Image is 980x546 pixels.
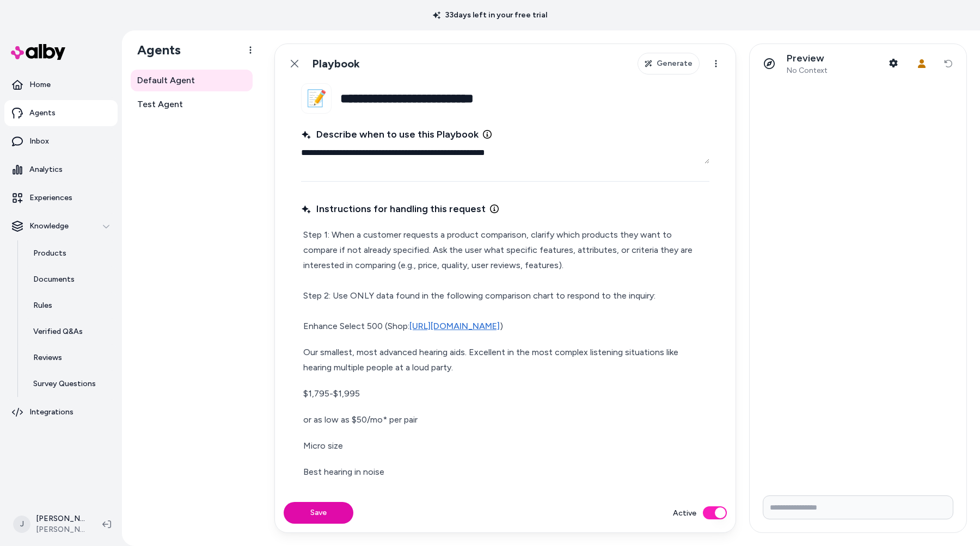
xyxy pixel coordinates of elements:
[4,157,118,183] a: Analytics
[33,379,96,389] p: Survey Questions
[787,66,828,76] span: No Context
[4,213,118,239] button: Knowledge
[301,83,332,114] button: 📝
[301,201,486,216] span: Instructions for handling this request
[29,108,56,119] p: Agents
[33,274,75,285] p: Documents
[22,345,118,371] a: Reviews
[13,516,30,533] span: J
[29,221,69,232] p: Knowledge
[763,495,953,519] input: Write your prompt here
[29,407,73,418] p: Integrations
[4,100,118,126] a: Agents
[36,524,85,535] span: [PERSON_NAME]
[33,326,83,337] p: Verified Q&As
[657,58,693,69] span: Generate
[29,79,51,90] p: Home
[131,94,253,115] a: Test Agent
[29,136,49,147] p: Inbox
[301,127,479,142] span: Describe when to use this Playbook
[284,502,353,524] button: Save
[303,464,707,480] p: Best hearing in noise
[29,193,72,203] p: Experiences
[426,10,554,21] p: 33 days left in your free trial
[22,371,118,397] a: Survey Questions
[22,319,118,345] a: Verified Q&As
[137,74,195,87] span: Default Agent
[303,345,707,375] p: Our smallest, most advanced hearing aids. Excellent in the most complex listening situations like...
[4,185,118,211] a: Experiences
[4,128,118,154] a: Inbox
[409,321,500,331] a: [URL][DOMAIN_NAME]
[787,52,828,65] p: Preview
[673,507,696,519] label: Active
[303,227,707,334] p: Step 1: When a customer requests a product comparison, clarify which products they want to compar...
[22,293,118,319] a: Rules
[303,438,707,454] p: Micro size
[7,507,94,542] button: J[PERSON_NAME][PERSON_NAME]
[33,300,52,311] p: Rules
[29,164,63,175] p: Analytics
[36,513,85,524] p: [PERSON_NAME]
[303,412,707,427] p: or as low as $50/mo* per pair
[11,44,65,60] img: alby Logo
[4,72,118,98] a: Home
[33,352,62,363] p: Reviews
[638,53,700,75] button: Generate
[128,42,181,58] h1: Agents
[33,248,66,259] p: Products
[137,98,183,111] span: Test Agent
[4,399,118,425] a: Integrations
[312,57,360,71] h1: Playbook
[22,266,118,293] a: Documents
[22,240,118,266] a: Products
[131,70,253,91] a: Default Agent
[303,386,707,401] p: $1,795-$1,995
